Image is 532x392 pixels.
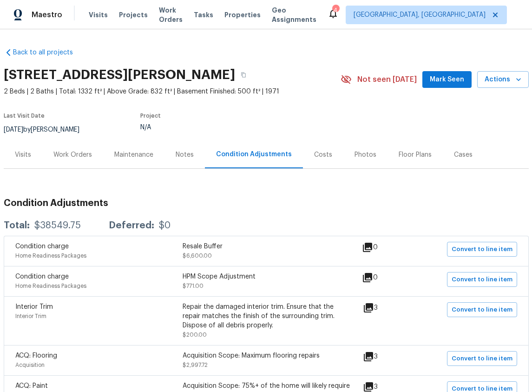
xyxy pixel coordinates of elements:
span: Interior Trim [15,313,46,319]
span: [GEOGRAPHIC_DATA], [GEOGRAPHIC_DATA] [354,10,486,20]
div: Acquisition Scope: Maximum flooring repairs [183,351,350,360]
div: Total: [4,221,30,230]
div: Resale Buffer [183,242,350,251]
span: Last Visit Date [4,113,45,119]
span: $771.00 [183,283,204,289]
div: $38549.75 [34,221,81,230]
div: Visits [15,150,31,159]
button: Convert to line item [447,302,517,317]
button: Convert to line item [447,242,517,257]
button: Actions [477,71,529,88]
span: Properties [224,10,261,20]
span: Mark Seen [430,74,464,86]
span: Home Readiness Packages [15,253,86,259]
div: Cases [454,150,473,159]
span: $6,600.00 [183,253,212,259]
span: Interior Trim [15,304,53,310]
span: ACQ: Paint [15,383,48,389]
div: Floor Plans [399,150,432,159]
span: [DATE] [4,126,23,133]
div: Costs [314,150,332,159]
button: Convert to line item [447,272,517,287]
div: $0 [159,221,171,230]
span: Project [140,113,161,119]
span: Actions [485,74,521,86]
button: Copy Address [235,66,252,83]
span: Geo Assignments [272,6,316,24]
span: 2 Beds | 2 Baths | Total: 1332 ft² | Above Grade: 832 ft² | Basement Finished: 500 ft² | 1971 [4,87,341,96]
span: Convert to line item [452,305,512,315]
button: Mark Seen [422,71,472,88]
span: Acquisition [15,362,45,368]
span: Maestro [32,10,62,20]
div: N/A [140,124,319,131]
span: Home Readiness Packages [15,283,86,289]
span: Condition charge [15,243,69,250]
h3: Condition Adjustments [4,199,529,208]
span: Tasks [194,12,213,18]
div: by [PERSON_NAME] [4,124,91,135]
span: ACQ: Flooring [15,352,57,359]
span: Not seen [DATE] [357,75,417,84]
div: 0 [362,272,407,283]
div: Deferred: [109,221,154,230]
a: Back to all projects [4,48,93,57]
span: Convert to line item [452,244,512,255]
div: 4 [332,6,339,15]
div: HPM Scope Adjustment [183,272,350,281]
span: Condition charge [15,273,69,280]
div: Condition Adjustments [216,150,292,159]
span: $200.00 [183,332,207,338]
span: Work Orders [159,6,183,24]
div: Work Orders [53,150,92,159]
button: Convert to line item [447,351,517,366]
h2: [STREET_ADDRESS][PERSON_NAME] [4,70,235,80]
span: Projects [119,10,148,20]
div: 3 [363,302,407,313]
span: Convert to line item [452,274,512,285]
span: $2,997.72 [183,362,208,368]
div: Photos [355,150,376,159]
div: Repair the damaged interior trim. Ensure that the repair matches the finish of the surrounding tr... [183,302,350,330]
span: Convert to line item [452,353,512,364]
div: Notes [176,150,194,159]
span: Visits [89,10,108,20]
div: Maintenance [114,150,153,159]
div: 0 [362,242,407,253]
div: 3 [363,351,407,362]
